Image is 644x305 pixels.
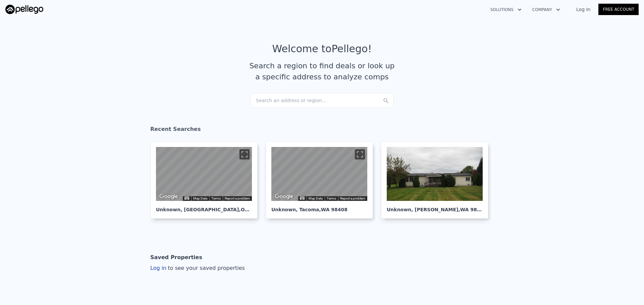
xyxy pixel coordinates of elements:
[271,147,367,201] div: Map
[150,251,202,264] div: Saved Properties
[527,4,566,16] button: Company
[156,147,252,201] div: Map
[273,192,295,201] a: Open this area in Google Maps (opens a new window)
[319,207,348,212] span: , WA 98408
[272,43,372,55] div: Welcome to Pellego !
[340,197,365,200] a: Report a problem
[5,5,43,14] img: Pellego
[247,60,397,82] div: Search a region to find deals or look up a specific address to analyze comps
[355,149,365,159] button: Toggle fullscreen view
[150,264,245,272] div: Log in
[381,141,494,219] a: Unknown, [PERSON_NAME],WA 98371
[309,196,323,201] button: Map Data
[156,147,252,201] div: Street View
[273,192,295,201] img: Google
[150,120,494,141] div: Recent Searches
[266,141,378,219] a: Map Unknown, Tacoma,WA 98408
[271,147,367,201] div: Street View
[239,149,250,159] button: Toggle fullscreen view
[184,197,189,200] button: Keyboard shortcuts
[156,201,252,213] div: Unknown , [GEOGRAPHIC_DATA]
[300,197,305,200] button: Keyboard shortcuts
[193,196,207,201] button: Map Data
[485,4,527,16] button: Solutions
[166,265,245,271] span: to see your saved properties
[150,141,263,219] a: Map Unknown, [GEOGRAPHIC_DATA],OK 74021
[387,201,483,213] div: Unknown , [PERSON_NAME]
[327,197,336,200] a: Terms (opens in new tab)
[568,6,598,13] a: Log In
[225,197,250,200] a: Report a problem
[158,192,180,201] img: Google
[598,4,639,15] a: Free Account
[158,192,180,201] a: Open this area in Google Maps (opens a new window)
[211,197,221,200] a: Terms (opens in new tab)
[271,201,367,213] div: Unknown , Tacoma
[459,207,487,212] span: , WA 98371
[239,207,266,212] span: , OK 74021
[250,93,394,108] div: Search an address or region...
